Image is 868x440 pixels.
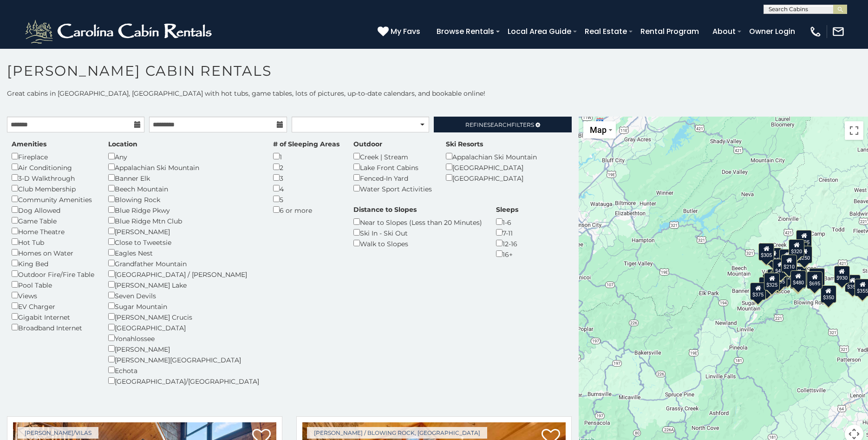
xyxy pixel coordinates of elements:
[108,365,259,375] div: Echota
[12,183,94,194] div: Club Membership
[12,236,94,247] div: Hot Tub
[821,285,836,302] div: $350
[845,274,861,292] div: $355
[353,238,482,249] div: Walk to Slopes
[12,226,94,236] div: Home Theatre
[273,151,339,162] div: 1
[12,194,94,204] div: Community Amenities
[353,183,432,194] div: Water Sport Activities
[273,194,339,204] div: 5
[708,23,740,39] a: About
[790,271,806,289] div: $315
[12,269,94,279] div: Outdoor Fire/Fire Table
[108,290,259,301] div: Seven Devils
[789,239,805,256] div: $320
[273,139,339,149] label: # of Sleeping Areas
[12,322,94,333] div: Broadband Internet
[791,266,807,283] div: $395
[108,354,259,365] div: [PERSON_NAME][GEOGRAPHIC_DATA]
[744,23,800,39] a: Owner Login
[12,258,94,269] div: King Bed
[108,333,259,343] div: Yonahlossee
[779,249,795,267] div: $565
[12,162,94,172] div: Air Conditioning
[353,172,432,183] div: Fenced-In Yard
[353,217,482,227] div: Near to Slopes (Less than 20 Minutes)
[12,139,46,149] label: Amenities
[759,277,775,295] div: $330
[496,249,518,259] div: 16+
[446,139,483,149] label: Ski Resorts
[446,162,537,172] div: [GEOGRAPHIC_DATA]
[12,215,94,226] div: Game Table
[12,301,94,311] div: EV Charger
[496,205,518,214] label: Sleeps
[391,26,420,37] span: My Favs
[108,279,259,290] div: [PERSON_NAME] Lake
[759,243,775,260] div: $305
[12,311,94,322] div: Gigabit Internet
[108,247,259,258] div: Eagles Nest
[782,254,797,272] div: $210
[353,162,432,172] div: Lake Front Cabins
[12,279,94,290] div: Pool Table
[446,151,537,162] div: Appalachian Ski Mountain
[796,230,812,247] div: $525
[307,427,487,439] a: [PERSON_NAME] / Blowing Rock, [GEOGRAPHIC_DATA]
[12,172,94,183] div: 3-D Walkthrough
[108,151,259,162] div: Any
[18,427,98,439] a: [PERSON_NAME]/Vilas
[108,269,259,279] div: [GEOGRAPHIC_DATA] / [PERSON_NAME]
[797,246,813,263] div: $250
[807,271,823,289] div: $695
[583,121,616,138] button: Change map style
[273,183,339,194] div: 4
[108,375,259,386] div: [GEOGRAPHIC_DATA]/[GEOGRAPHIC_DATA]
[764,272,780,290] div: $325
[503,23,576,39] a: Local Area Guide
[108,172,259,183] div: Banner Elk
[780,265,796,283] div: $225
[580,23,632,39] a: Real Estate
[496,227,518,238] div: 7-11
[353,151,432,162] div: Creek | Stream
[790,270,806,288] div: $480
[496,217,518,227] div: 1-6
[108,194,259,204] div: Blowing Rock
[108,215,259,226] div: Blue Ridge Mtn Club
[353,205,417,214] label: Distance to Slopes
[108,311,259,322] div: [PERSON_NAME] Crucis
[273,204,339,215] div: 6 or more
[23,18,216,46] img: White-1-2.png
[108,322,259,333] div: [GEOGRAPHIC_DATA]
[446,172,537,183] div: [GEOGRAPHIC_DATA]
[353,227,482,238] div: Ski In - Ski Out
[434,117,571,132] a: RefineSearchFilters
[108,204,259,215] div: Blue Ridge Pkwy
[590,125,607,135] span: Map
[108,301,259,311] div: Sugar Mountain
[487,121,511,128] span: Search
[636,23,704,39] a: Rental Program
[809,268,825,285] div: $380
[108,236,259,247] div: Close to Tweetsie
[834,265,850,283] div: $930
[12,290,94,301] div: Views
[809,25,822,38] img: phone-regular-white.png
[108,258,259,269] div: Grandfather Mountain
[12,247,94,258] div: Homes on Water
[108,139,137,149] label: Location
[108,226,259,236] div: [PERSON_NAME]
[432,23,499,39] a: Browse Rentals
[12,151,94,162] div: Fireplace
[273,172,339,183] div: 3
[465,121,534,128] span: Refine Filters
[773,259,789,276] div: $410
[378,26,423,38] a: My Favs
[751,282,766,300] div: $375
[353,139,382,149] label: Outdoor
[108,343,259,354] div: [PERSON_NAME]
[832,25,845,38] img: mail-regular-white.png
[496,238,518,249] div: 12-16
[108,162,259,172] div: Appalachian Ski Mountain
